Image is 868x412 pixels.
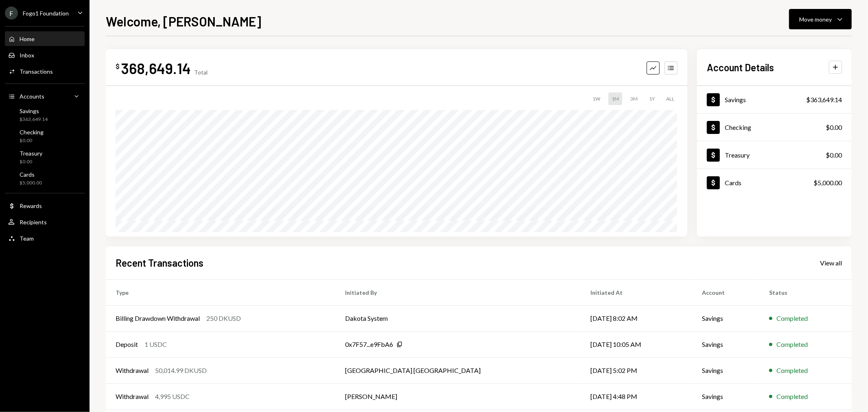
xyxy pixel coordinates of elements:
[5,48,85,62] a: Inbox
[20,137,44,144] div: $0.00
[799,15,832,24] div: Move money
[820,258,842,267] a: View all
[20,129,44,136] div: Checking
[627,92,641,105] div: 3M
[813,178,842,188] div: $5,000.00
[693,331,760,357] td: Savings
[693,384,760,410] td: Savings
[725,151,750,159] div: Treasury
[5,105,85,125] a: Savings$363,649.14
[820,259,842,267] div: View all
[116,62,120,70] div: $
[826,123,842,132] div: $0.00
[806,95,842,105] div: $363,649.14
[20,158,42,165] div: $0.00
[335,384,581,410] td: [PERSON_NAME]
[5,147,85,167] a: Treasury$0.00
[581,357,693,384] td: [DATE] 5:02 PM
[194,69,208,76] div: Total
[116,313,200,323] div: Billing Drawdown Withdrawal
[725,96,746,103] div: Savings
[5,31,85,46] a: Home
[581,384,693,410] td: [DATE] 4:48 PM
[106,279,335,305] th: Type
[155,392,190,401] div: 4,995 USDC
[5,231,85,245] a: Team
[693,305,760,331] td: Savings
[776,392,808,401] div: Completed
[144,340,167,349] div: 1 USDC
[20,116,48,123] div: $363,649.14
[116,340,138,349] div: Deposit
[20,93,44,100] div: Accounts
[697,141,852,169] a: Treasury$0.00
[5,7,18,20] div: F
[707,61,774,74] h2: Account Details
[20,219,47,226] div: Recipients
[335,279,581,305] th: Initiated By
[155,366,207,375] div: 50,014.99 DKUSD
[20,107,48,114] div: Savings
[20,150,42,157] div: Treasury
[776,340,808,349] div: Completed
[5,198,85,213] a: Rewards
[345,340,393,349] div: 0x7F57...e9FbA6
[5,89,85,103] a: Accounts
[20,202,42,209] div: Rewards
[20,68,53,75] div: Transactions
[335,357,581,384] td: [GEOGRAPHIC_DATA] [GEOGRAPHIC_DATA]
[335,305,581,331] td: Dakota System
[725,123,751,131] div: Checking
[20,235,34,242] div: Team
[5,169,85,188] a: Cards$5,000.00
[697,169,852,196] a: Cards$5,000.00
[106,13,261,29] h1: Welcome, [PERSON_NAME]
[20,180,42,186] div: $5,000.00
[693,357,760,384] td: Savings
[826,150,842,160] div: $0.00
[581,279,693,305] th: Initiated At
[697,114,852,141] a: Checking$0.00
[646,92,658,105] div: 1Y
[776,313,808,323] div: Completed
[789,9,852,29] button: Move money
[5,126,85,146] a: Checking$0.00
[116,256,203,270] h2: Recent Transactions
[589,92,603,105] div: 1W
[20,52,34,59] div: Inbox
[581,305,693,331] td: [DATE] 8:02 AM
[663,92,678,105] div: ALL
[725,179,741,186] div: Cards
[116,366,149,375] div: Withdrawal
[776,366,808,375] div: Completed
[693,279,760,305] th: Account
[116,392,149,401] div: Withdrawal
[20,35,35,42] div: Home
[759,279,852,305] th: Status
[5,64,85,79] a: Transactions
[581,331,693,357] td: [DATE] 10:05 AM
[5,215,85,229] a: Recipients
[608,92,622,105] div: 1M
[697,86,852,113] a: Savings$363,649.14
[23,10,69,17] div: Fogo1 Foundation
[206,313,241,323] div: 250 DKUSD
[20,171,42,178] div: Cards
[121,59,191,77] div: 368,649.14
